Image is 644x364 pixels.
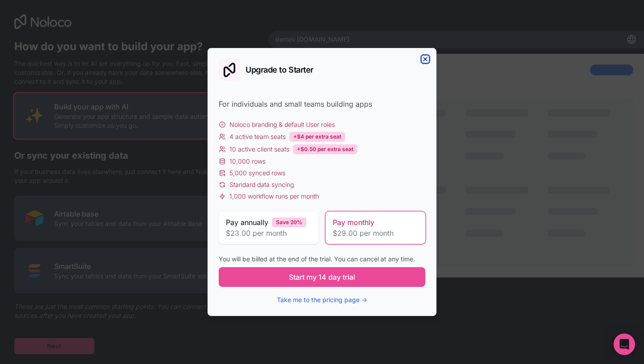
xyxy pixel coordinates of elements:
span: 4 active team seats [229,132,286,141]
span: Start my 14 day trial [289,272,355,282]
span: 5,000 synced rows [229,169,285,178]
div: For individuals and small teams building apps [219,99,425,109]
div: Save 20% [272,217,306,227]
span: $29.00 per month [333,228,418,238]
span: 10,000 rows [229,157,266,166]
h2: Upgrade to Starter [246,66,314,74]
button: Take me to the pricing page → [277,295,367,304]
button: Start my 14 day trial [219,267,425,287]
div: You will be billed at the end of the trial. You can cancel at any time. [219,255,425,264]
span: $23.00 per month [226,228,311,238]
span: 1,000 workflow runs per month [229,192,319,201]
span: Pay annually [226,217,268,228]
span: Standard data syncing [229,180,294,189]
div: +$4 per extra seat [289,132,345,142]
span: 10 active client seats [229,145,289,154]
span: Pay monthly [333,217,374,228]
div: +$0.50 per extra seat [293,144,357,154]
span: Noloco branding & default User roles [229,120,335,129]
